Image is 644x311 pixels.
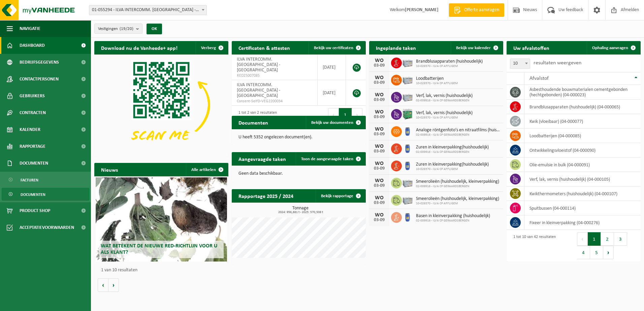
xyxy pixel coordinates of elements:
[416,202,499,206] span: 10-029370 - ILVA CP AFFLIGEM
[402,74,413,85] img: PB-LB-0680-HPE-GY-11
[524,129,641,143] td: loodbatterijen (04-000085)
[577,246,590,259] button: 4
[402,57,413,68] img: PB-LB-0680-HPE-GY-11
[405,7,439,12] strong: [PERSON_NAME]
[369,41,423,54] h2: Ingeplande taken
[314,46,353,50] span: Bekijk uw certificaten
[373,115,386,119] div: 03-09
[20,71,59,88] span: Contactpersonen
[196,41,228,55] button: Verberg
[524,186,641,201] td: kwikthermometers (huishoudelijk) (04-000107)
[373,149,386,154] div: 03-09
[20,202,50,219] span: Product Shop
[510,59,530,69] span: 10
[373,75,386,80] div: WO
[416,184,499,188] span: 02-009916 - ILVA CP GERAARDSBERGEN
[402,194,413,205] img: PB-LB-0680-HPE-GY-11
[416,219,490,223] span: 02-009916 - ILVA CP GERAARDSBERGEN
[120,27,133,31] count: (19/20)
[20,219,74,236] span: Acceptatievoorwaarden
[101,243,217,255] span: Wat betekent de nieuwe RED-richtlijn voor u als klant?
[89,5,206,15] span: 01-055294 - ILVA INTERCOMM. EREMBODEGEM - EREMBODEGEM
[232,152,293,165] h2: Aangevraagde taken
[20,88,45,104] span: Gebruikers
[524,100,641,114] td: brandblusapparaten (huishoudelijk) (04-000065)
[306,116,365,129] a: Bekijk uw documenten
[94,41,184,54] h2: Download nu de Vanheede+ app!
[524,114,641,129] td: kwik (vloeibaar) (04-000077)
[524,172,641,186] td: verf, lak, vernis (huishoudelijk) (04-000105)
[416,59,483,64] span: Brandblusapparaten (huishoudelijk)
[402,177,413,188] img: PB-LB-0680-HPE-GY-11
[311,120,353,125] span: Bekijk uw documenten
[416,213,490,219] span: Basen in kleinverpakking (huishoudelijk)
[449,3,504,17] a: Offerte aanvragen
[238,171,359,176] p: Geen data beschikbaar.
[318,80,346,106] td: [DATE]
[235,211,366,214] span: 2024: 956,881 t - 2025: 570,508 t
[237,57,280,73] span: ILVA INTERCOMM. [GEOGRAPHIC_DATA] - [GEOGRAPHIC_DATA]
[318,55,346,80] td: [DATE]
[416,116,473,120] span: 10-029370 - ILVA CP AFFLIGEM
[373,127,386,132] div: WO
[108,278,119,292] button: Volgende
[20,54,59,71] span: Bedrijfsgegevens
[416,99,473,103] span: 02-009916 - ILVA CP GERAARDSBERGEN
[416,81,458,85] span: 10-029370 - ILVA CP AFFLIGEM
[101,268,225,273] p: 1 van 10 resultaten
[373,63,386,68] div: 03-09
[524,85,641,100] td: asbesthoudende bouwmaterialen cementgebonden (hechtgebonden) (04-000023)
[301,157,353,161] span: Toon de aangevraagde taken
[235,107,277,122] div: 1 tot 2 van 2 resultaten
[352,108,362,122] button: Next
[416,167,489,171] span: 10-029370 - ILVA CP AFFLIGEM
[534,60,581,66] label: resultaten weergeven
[238,135,359,140] p: U heeft 5352 ongelezen document(en).
[601,232,614,246] button: 2
[592,46,628,50] span: Ophaling aanvragen
[529,76,549,81] span: Afvalstof
[524,143,641,158] td: ontwikkelingsvloeistof (04-000090)
[237,73,312,78] span: RED25007085
[373,195,386,201] div: WO
[2,173,89,186] a: Facturen
[416,93,473,99] span: Verf, lak, vernis (huishoudelijk)
[462,7,501,13] span: Offerte aanvragen
[21,174,38,186] span: Facturen
[524,215,641,230] td: fixeer in kleinverpakking (04-000276)
[186,163,228,176] a: Alle artikelen
[20,37,45,54] span: Dashboard
[373,98,386,102] div: 03-09
[510,59,530,68] span: 10
[416,110,473,116] span: Verf, lak, vernis (huishoudelijk)
[373,80,386,85] div: 03-09
[316,189,365,203] a: Bekijk rapportage
[94,24,142,34] button: Vestigingen(19/20)
[416,150,489,154] span: 02-009916 - ILVA CP GERAARDSBERGEN
[373,201,386,205] div: 03-09
[235,206,366,214] h3: Tonnage
[456,46,491,50] span: Bekijk uw kalender
[237,82,280,98] span: ILVA INTERCOMM. [GEOGRAPHIC_DATA] - [GEOGRAPHIC_DATA]
[416,196,499,202] span: Smeerolieën (huishoudelijk, kleinverpakking)
[21,188,45,201] span: Documenten
[94,55,228,155] img: Download de VHEPlus App
[373,212,386,218] div: WO
[147,24,162,34] button: OK
[20,155,48,172] span: Documenten
[614,232,627,246] button: 3
[373,144,386,149] div: WO
[416,133,500,137] span: 02-009916 - ILVA CP GERAARDSBERGEN
[590,246,603,259] button: 5
[416,64,483,68] span: 10-029370 - ILVA CP AFFLIGEM
[98,24,133,34] span: Vestigingen
[416,145,489,150] span: Zuren in kleinverpakking(huishoudelijk)
[339,108,352,122] button: 1
[510,232,556,260] div: 1 tot 10 van 42 resultaten
[89,5,207,15] span: 01-055294 - ILVA INTERCOMM. EREMBODEGEM - EREMBODEGEM
[507,41,556,54] h2: Uw afvalstoffen
[94,163,125,176] h2: Nieuws
[232,116,275,129] h2: Documenten
[373,178,386,183] div: WO
[373,161,386,166] div: WO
